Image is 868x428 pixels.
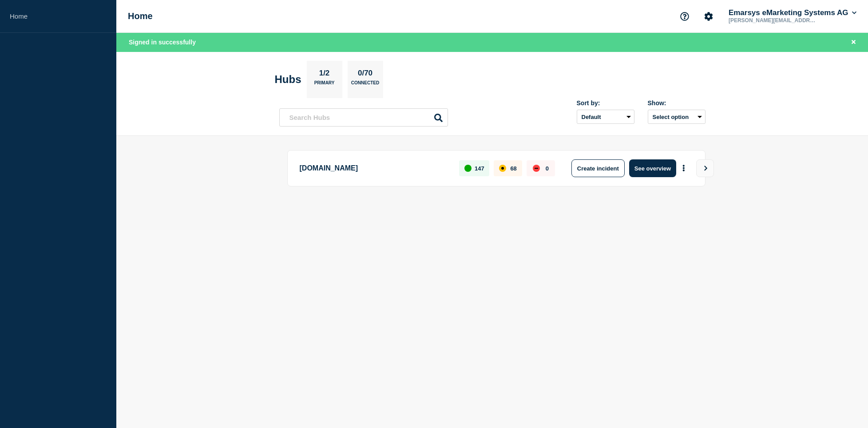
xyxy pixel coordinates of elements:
h2: Hubs [275,73,301,86]
p: 0/70 [354,69,376,80]
span: Signed in successfully [129,39,196,46]
p: Primary [314,80,335,90]
button: View [696,159,714,177]
input: Search Hubs [279,108,448,127]
button: Support [675,7,694,26]
div: Show: [648,99,705,107]
div: Sort by: [577,99,634,107]
button: Create incident [571,159,625,177]
button: More actions [678,160,690,177]
p: Connected [351,80,379,90]
div: up [464,165,472,172]
p: [DOMAIN_NAME] [300,159,449,177]
button: Emarsys eMarketing Systems AG [727,8,858,17]
p: 0 [546,165,549,172]
button: Close banner [848,37,859,48]
button: See overview [629,159,676,177]
p: [PERSON_NAME][EMAIL_ADDRESS][PERSON_NAME][DOMAIN_NAME] [727,17,819,24]
div: affected [499,165,506,172]
p: 1/2 [316,69,333,80]
p: 68 [510,165,516,172]
button: Select option [648,110,705,124]
div: down [533,165,540,172]
p: 147 [475,165,484,172]
h1: Home [128,11,153,21]
button: Account settings [699,7,718,26]
select: Sort by [577,110,634,124]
